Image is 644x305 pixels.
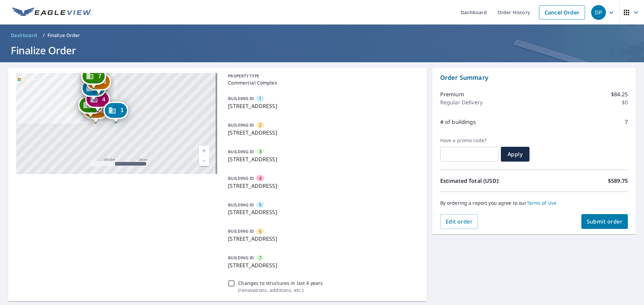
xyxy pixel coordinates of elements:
img: EV Logo [12,7,92,18]
p: BUILDING ID [228,228,254,234]
div: Dropped pin, building 5, Commercial property, 16130 N Cleveland Ave North Fort Myers, FL 33903 [81,79,106,100]
p: Regular Delivery [440,98,483,106]
p: By ordering a report you agree to our [440,200,628,206]
a: Terms of Use [527,200,557,206]
button: Apply [501,147,529,162]
label: Have a promo code? [440,137,498,143]
p: [STREET_ADDRESS] [228,261,416,269]
span: 5 [259,202,261,208]
span: Dashboard [11,32,37,39]
div: Dropped pin, building 3, Commercial property, 16130 N Cleveland Ave North Fort Myers, FL 33903 [78,96,103,117]
button: Edit order [440,214,478,229]
span: 7 [98,74,101,79]
p: # of buildings [440,118,476,126]
span: 4 [102,97,105,102]
a: Current Level 17, Zoom In [199,146,209,156]
div: Dropped pin, building 1, Commercial property, 17130 N Cleveland Ave North Fort Myers, FL 33903-2109 [103,102,128,123]
div: Dropped pin, building 7, Commercial property, 16130 N Cleveland Ave North Fort Myers, FL 33903 [81,67,106,88]
p: [STREET_ADDRESS] [228,235,416,243]
span: 1 [121,108,124,113]
h1: Finalize Order [8,43,636,57]
p: BUILDING ID [228,255,254,261]
span: Apply [506,150,524,158]
p: Premium [440,90,464,98]
p: BUILDING ID [228,202,254,208]
p: Estimated Total (USD): [440,177,534,185]
nav: breadcrumb [8,30,636,41]
p: BUILDING ID [228,149,254,155]
p: $589.75 [608,177,628,185]
p: 7 [625,118,628,126]
button: Submit order [581,214,628,229]
div: Dropped pin, building 6, Commercial property, 16130 N Cleveland Ave North Fort Myers, FL 33903 [86,73,111,94]
p: Order Summary [440,73,628,82]
p: Finalize Order [47,32,80,39]
p: [STREET_ADDRESS] [228,129,416,137]
span: Submit order [587,218,623,225]
span: 6 [103,79,106,84]
p: ( renovations, additions, etc. ) [238,286,323,294]
p: $0 [622,98,628,106]
p: [STREET_ADDRESS] [228,102,416,110]
span: 6 [259,228,261,235]
p: [STREET_ADDRESS] [228,208,416,216]
p: BUILDING ID [228,122,254,128]
p: BUILDING ID [228,96,254,101]
span: 1 [259,95,261,102]
span: 7 [259,255,261,261]
p: PROPERTY TYPE [228,73,416,79]
p: Changes to structures in last 4 years [238,279,323,286]
div: DP [591,5,606,20]
a: Current Level 17, Zoom Out [199,156,209,166]
p: Commercial Complex [228,79,416,86]
p: [STREET_ADDRESS] [228,155,416,163]
span: Edit order [446,218,473,225]
span: 4 [259,175,261,181]
span: 3 [259,148,261,155]
p: [STREET_ADDRESS] [228,182,416,190]
div: Dropped pin, building 4, Commercial property, 17130 N Tamiami Trl North Fort Myers, FL 33903 [85,91,110,111]
p: BUILDING ID [228,175,254,181]
li: / [43,31,45,39]
span: 2 [259,122,261,128]
p: $84.25 [611,90,628,98]
a: Cancel Order [539,5,585,20]
a: Dashboard [8,30,40,41]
